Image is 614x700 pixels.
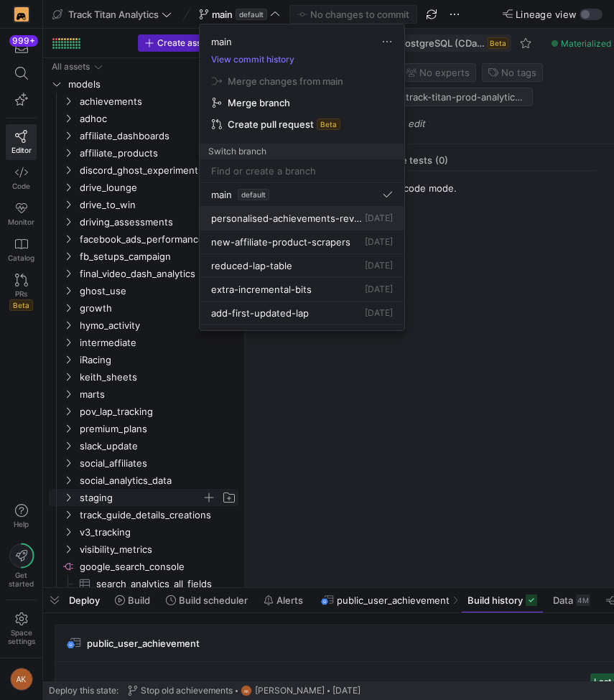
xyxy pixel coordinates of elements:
span: main [211,36,232,47]
span: personalised-achievements-revamp [211,213,362,224]
span: [DATE] [365,260,393,271]
span: [DATE] [365,284,393,294]
span: Beta [317,118,340,130]
button: Merge branch [205,92,399,113]
span: [DATE] [365,236,393,247]
span: [DATE] [365,307,393,318]
span: Merge branch [228,97,290,108]
button: View commit history [200,55,306,65]
span: new-affiliate-product-scrapers [211,236,350,248]
span: add-first-updated-lap [211,307,309,319]
input: Find or create a branch [211,165,393,177]
button: Create pull requestBeta [205,113,399,135]
span: reduced-lap-table [211,260,292,271]
span: main [211,189,232,200]
span: Create pull request [228,118,314,130]
span: default [238,189,269,200]
span: extra-incremental-bits [211,284,312,295]
span: [DATE] [365,213,393,223]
